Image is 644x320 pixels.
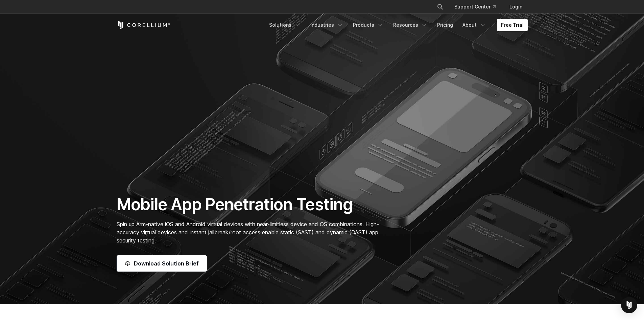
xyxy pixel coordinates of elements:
[265,19,305,31] a: Solutions
[349,19,388,31] a: Products
[458,19,490,31] a: About
[117,221,379,244] span: Spin up Arm-native iOS and Android virtual devices with near-limitless device and OS combinations...
[504,1,528,13] a: Login
[497,19,528,31] a: Free Trial
[429,1,528,13] div: Navigation Menu
[265,19,528,31] div: Navigation Menu
[433,19,457,31] a: Pricing
[134,259,199,268] span: Download Solution Brief
[389,19,432,31] a: Resources
[117,21,170,29] a: Corellium Home
[117,194,386,215] h1: Mobile App Penetration Testing
[621,297,637,313] div: Open Intercom Messenger
[434,1,446,13] button: Search
[117,255,207,272] a: Download Solution Brief
[449,1,501,13] a: Support Center
[306,19,348,31] a: Industries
